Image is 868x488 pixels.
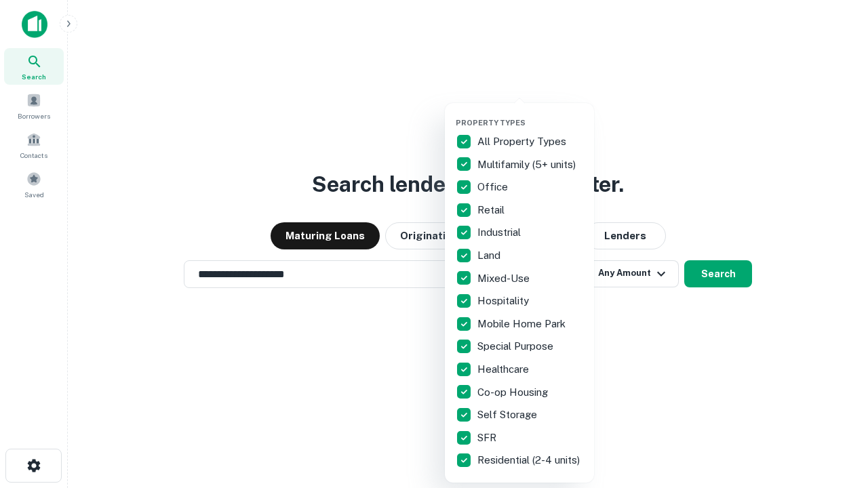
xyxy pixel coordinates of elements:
p: Self Storage [477,407,540,423]
p: Industrial [477,224,524,241]
p: Residential (2-4 units) [477,452,583,468]
p: Hospitality [477,293,532,309]
p: Mobile Home Park [477,316,568,332]
p: Mixed-Use [477,270,532,287]
p: Healthcare [477,361,532,378]
p: Special Purpose [477,338,556,354]
p: Retail [477,202,507,218]
span: Property Types [456,119,526,127]
p: Co-op Housing [477,384,551,401]
p: SFR [477,430,499,446]
p: Multifamily (5+ units) [477,157,578,173]
p: Office [477,179,511,195]
p: Land [477,247,503,264]
iframe: Chat Widget [800,380,868,445]
p: All Property Types [477,134,569,150]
